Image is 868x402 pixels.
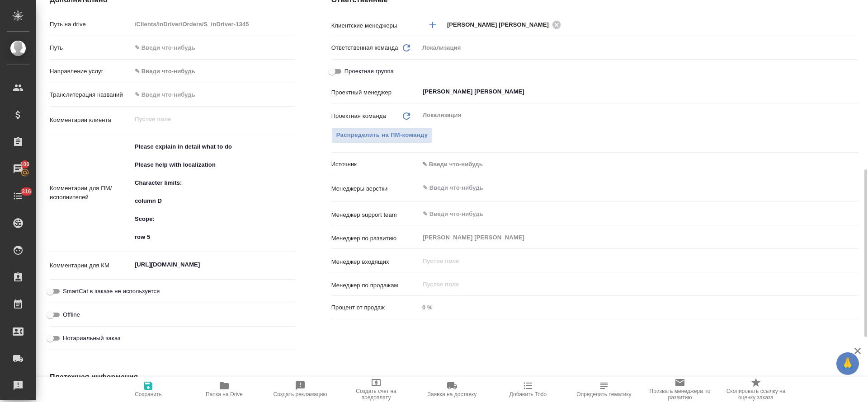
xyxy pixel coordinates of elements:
span: Скопировать ссылку на оценку заказа [723,388,788,401]
input: ✎ Введи что-нибудь [422,182,825,193]
button: Добавить менеджера [422,14,443,36]
button: Open [853,213,855,215]
p: Проектный менеджер [331,88,419,97]
span: Сохранить [135,391,162,397]
p: Комментарии для КМ [50,261,132,270]
span: Создать рекламацию [274,391,327,397]
p: Ответственная команда [331,43,398,52]
p: Направление услуг [50,67,132,76]
div: ✎ Введи что-нибудь [135,67,284,76]
p: Клиентские менеджеры [331,21,419,30]
button: Папка на Drive [186,377,262,402]
button: Open [853,187,855,189]
p: Источник [331,160,419,169]
span: Проектная группа [344,67,394,76]
span: Распределить на ПМ-команду [336,130,428,140]
button: Скопировать ссылку на оценку заказа [718,377,794,402]
span: Папка на Drive [206,391,243,397]
span: 🙏 [840,354,855,373]
p: Путь на drive [50,20,132,29]
input: ✎ Введи что-нибудь [132,88,295,101]
span: Добавить Todo [509,391,547,397]
textarea: [URL][DOMAIN_NAME] [132,257,295,272]
span: Нотариальный заказ [63,334,120,343]
button: Создать счет на предоплату [338,377,414,402]
button: Open [853,91,855,93]
span: Определить тематику [576,391,631,397]
span: Offline [63,310,80,319]
input: ✎ Введи что-нибудь [132,41,295,54]
span: 316 [16,187,37,196]
input: Пустое поле [419,301,858,314]
p: Путь [50,43,132,52]
input: Пустое поле [422,255,837,266]
input: ✎ Введи что-нибудь [422,208,825,219]
p: Менеджер входящих [331,257,419,266]
h4: Платежная информация [50,372,576,383]
div: ✎ Введи что-нибудь [132,64,295,79]
span: SmartCat в заказе не используется [63,287,160,296]
a: 316 [2,185,34,207]
button: 🙏 [836,352,859,375]
button: Заявка на доставку [414,377,490,402]
a: 100 [2,158,34,180]
div: [PERSON_NAME] [PERSON_NAME] [447,19,564,30]
p: Комментарии клиента [50,116,132,125]
p: Проектная команда [331,112,386,121]
button: Распределить на ПМ-команду [331,127,433,143]
div: Локализация [419,40,858,56]
p: Комментарии для ПМ/исполнителей [50,184,132,202]
span: Заявка на доставку [428,391,476,397]
p: Процент от продаж [331,303,419,312]
p: Менеджер по развитию [331,234,419,243]
button: Open [853,24,855,26]
textarea: Please explain in detail what to do Please help with localization Character limits: column D Scop... [132,139,295,245]
span: Создать счет на предоплату [344,388,409,401]
button: Добавить Todo [490,377,566,402]
input: Пустое поле [132,18,295,31]
div: ✎ Введи что-нибудь [419,157,858,172]
button: Создать рекламацию [262,377,338,402]
span: [PERSON_NAME] [PERSON_NAME] [447,20,554,29]
button: Призвать менеджера по развитию [642,377,718,402]
span: Призвать менеджера по развитию [647,388,712,401]
span: 100 [15,160,35,169]
span: В заказе уже есть ответственный ПМ или ПМ группа [331,127,433,143]
button: Определить тематику [566,377,642,402]
div: ✎ Введи что-нибудь [422,160,847,169]
p: Менеджеры верстки [331,184,419,193]
p: Менеджер support team [331,210,419,220]
p: Транслитерация названий [50,90,132,99]
button: Сохранить [110,377,186,402]
input: Пустое поле [422,279,837,290]
p: Менеджер по продажам [331,281,419,290]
